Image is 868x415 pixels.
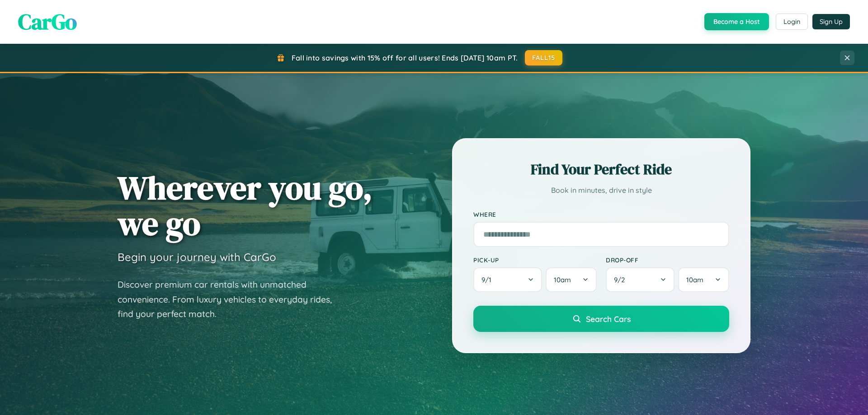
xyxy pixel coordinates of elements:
[678,267,729,292] button: 10am
[606,267,675,292] button: 9/2
[481,275,496,284] span: 9 / 1
[606,256,729,264] label: Drop-off
[18,7,77,37] span: CarGo
[546,267,597,292] button: 10am
[686,275,703,284] span: 10am
[118,170,373,241] h1: Wherever you go, we go
[554,275,571,284] span: 10am
[118,250,276,264] h3: Begin your journey with CarGo
[473,210,729,218] label: Where
[292,53,518,62] span: Fall into savings with 15% off for all users! Ends [DATE] 10am PT.
[586,314,631,324] span: Search Cars
[118,277,344,322] p: Discover premium car rentals with unmatched convenience. From luxury vehicles to everyday rides, ...
[525,50,563,65] button: FALL15
[704,13,769,30] button: Become a Host
[473,256,597,264] label: Pick-up
[473,159,729,179] h2: Find Your Perfect Ride
[776,14,808,30] button: Login
[473,306,729,332] button: Search Cars
[473,267,542,292] button: 9/1
[812,14,850,29] button: Sign Up
[614,275,629,284] span: 9 / 2
[473,184,729,197] p: Book in minutes, drive in style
